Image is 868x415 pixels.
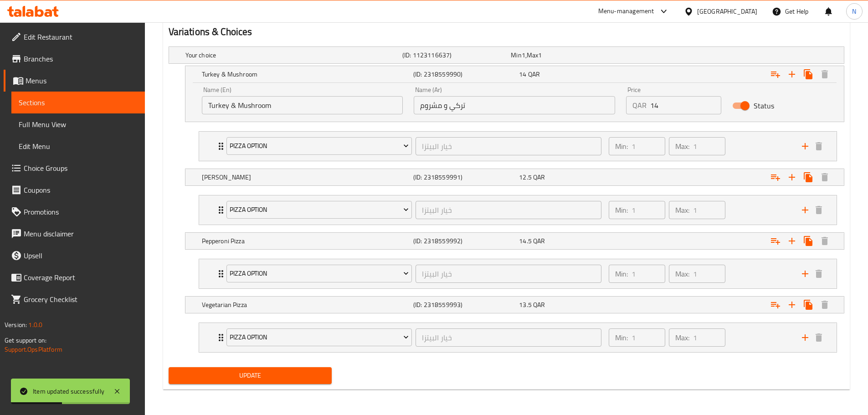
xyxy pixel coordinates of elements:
[519,171,532,183] span: 12.5
[784,66,800,82] button: Add new choice
[414,96,615,114] input: Enter name Ar
[650,96,721,114] input: Please enter price
[511,51,616,60] div: ,
[191,255,844,292] li: Expand
[533,235,545,247] span: QAR
[19,97,138,108] span: Sections
[767,169,784,185] button: Add choice group
[615,332,628,343] p: Min:
[675,268,689,279] p: Max:
[767,66,784,82] button: Add choice group
[24,294,138,305] span: Grocery Checklist
[4,157,145,179] a: Choice Groups
[413,70,515,79] h5: (ID: 2318559990)
[675,141,689,152] p: Max:
[176,370,325,381] span: Update
[11,92,145,113] a: Sections
[24,272,138,283] span: Coverage Report
[800,297,817,313] button: Clone new choice
[24,31,138,42] span: Edit Restaurant
[202,96,403,114] input: Enter name En
[519,235,532,247] span: 14.5
[4,288,145,310] a: Grocery Checklist
[817,66,833,82] button: Delete Turkey & Mushroom
[5,343,62,355] a: Support.OpsPlatform
[675,332,689,343] p: Max:
[202,70,410,79] h5: Turkey & Mushroom
[226,137,412,155] button: Pizza Option
[191,128,844,165] li: Expand
[185,169,844,185] div: Expand
[4,245,145,266] a: Upsell
[191,319,844,356] li: Expand
[800,169,817,185] button: Clone new choice
[185,66,844,82] div: Expand
[230,332,409,343] span: Pizza Option
[632,100,647,111] p: QAR
[19,119,138,130] span: Full Menu View
[4,201,145,223] a: Promotions
[528,68,540,80] span: QAR
[169,47,844,63] div: Expand
[202,236,410,246] h5: Pepperoni Pizza
[4,48,145,70] a: Branches
[754,100,774,111] span: Status
[230,268,409,279] span: Pizza Option
[784,297,800,313] button: Add new choice
[28,319,42,331] span: 1.0.0
[202,173,410,182] h5: [PERSON_NAME]
[817,297,833,313] button: Delete Vegetarian Pizza
[800,66,817,82] button: Clone new choice
[226,265,412,283] button: Pizza Option
[767,233,784,249] button: Add choice group
[697,6,757,16] div: [GEOGRAPHIC_DATA]
[784,169,800,185] button: Add new choice
[226,328,412,347] button: Pizza Option
[11,135,145,157] a: Edit Menu
[533,299,545,311] span: QAR
[817,233,833,249] button: Delete Pepperoni Pizza
[185,233,844,249] div: Expand
[24,184,138,195] span: Coupons
[24,250,138,261] span: Upsell
[199,132,837,161] div: Expand
[191,191,844,229] li: Expand
[24,206,138,217] span: Promotions
[26,75,138,86] span: Menus
[199,259,837,288] div: Expand
[5,319,27,331] span: Version:
[615,141,628,152] p: Min:
[11,113,145,135] a: Full Menu View
[413,236,515,246] h5: (ID: 2318559992)
[169,367,332,384] button: Update
[19,141,138,152] span: Edit Menu
[812,139,826,153] button: delete
[784,233,800,249] button: Add new choice
[202,300,410,309] h5: Vegetarian Pizza
[538,49,542,61] span: 1
[798,139,812,153] button: add
[4,179,145,201] a: Coupons
[812,331,826,344] button: delete
[169,25,844,39] h2: Variations & Choices
[812,267,826,281] button: delete
[402,51,507,60] h5: (ID: 1123116637)
[199,195,837,225] div: Expand
[800,233,817,249] button: Clone new choice
[199,323,837,352] div: Expand
[226,201,412,219] button: Pizza Option
[185,297,844,313] div: Expand
[812,203,826,217] button: delete
[522,49,525,61] span: 1
[527,49,538,61] span: Max
[5,334,46,346] span: Get support on:
[598,6,654,17] div: Menu-management
[533,171,545,183] span: QAR
[413,300,515,309] h5: (ID: 2318559993)
[185,51,399,60] h5: Your choice
[675,205,689,215] p: Max:
[24,53,138,64] span: Branches
[4,26,145,48] a: Edit Restaurant
[4,266,145,288] a: Coverage Report
[852,6,856,16] span: N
